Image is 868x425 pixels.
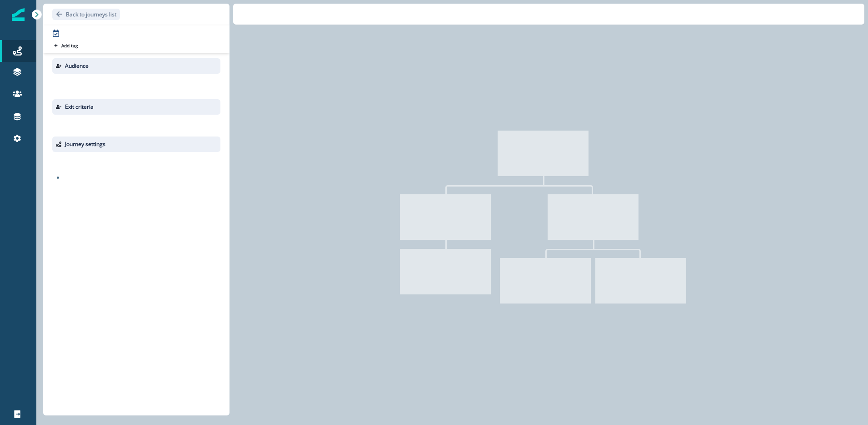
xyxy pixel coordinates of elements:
[52,42,80,49] button: Add tag
[66,10,116,18] p: Back to journeys list
[52,9,120,20] button: Go back
[65,62,89,70] p: Audience
[65,140,105,148] p: Journey settings
[12,8,25,21] img: Inflection
[61,43,78,48] p: Add tag
[65,103,94,111] p: Exit criteria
